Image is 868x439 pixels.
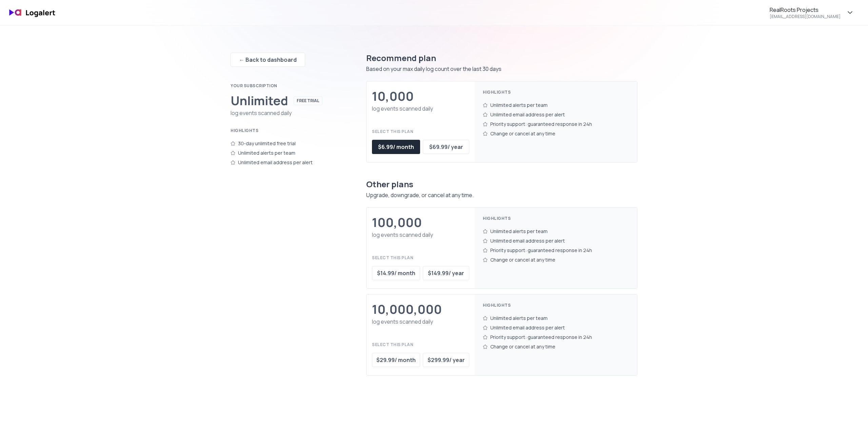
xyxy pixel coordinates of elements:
[372,353,420,367] button: $29.99/ month
[483,332,629,342] div: Priority support: guaranteed response in 24h
[372,90,414,103] div: 10,000
[231,139,339,148] div: 30-day unlimited free trial
[372,231,469,239] div: log events scanned daily
[483,255,629,265] div: Change or cancel at any time
[423,353,469,367] button: $299.99/ year
[483,110,629,119] div: Unlimited email address per alert
[366,191,637,199] div: Upgrade, downgrade, or cancel at any time.
[231,128,339,133] div: Highlights
[423,266,469,280] button: $149.99/ year
[423,140,469,154] button: $69.99/ year
[366,53,637,63] div: Recommend plan
[239,56,297,64] div: ← Back to dashboard
[231,109,339,117] div: log events scanned daily
[366,179,637,190] div: Other plans
[483,303,629,308] div: Highlights
[372,140,420,154] button: $6.99/ month
[483,236,629,246] div: Unlimited email address per alert
[377,269,415,277] div: $ 14.99 / month
[378,143,414,151] div: $ 6.99 / month
[372,266,420,280] button: $14.99/ month
[761,3,863,22] button: RealRoots Projects[EMAIL_ADDRESS][DOMAIN_NAME]
[376,356,416,364] div: $ 29.99 / month
[770,6,818,14] div: RealRoots Projects
[770,14,841,19] div: [EMAIL_ADDRESS][DOMAIN_NAME]
[231,83,339,89] div: Your subscription
[428,356,465,364] div: $ 299.99 / year
[372,129,469,134] div: Select this plan
[366,65,637,73] div: Based on your max daily log count over the last 30 days
[483,119,629,129] div: Priority support: guaranteed response in 24h
[483,129,629,138] div: Change or cancel at any time
[483,342,629,351] div: Change or cancel at any time
[483,227,629,236] div: Unlimited alerts per team
[372,318,469,326] div: log events scanned daily
[231,94,288,108] div: Unlimited
[483,100,629,110] div: Unlimited alerts per team
[372,303,442,316] div: 10,000,000
[372,255,469,261] div: Select this plan
[483,90,629,95] div: Highlights
[483,246,629,255] div: Priority support: guaranteed response in 24h
[372,342,469,347] div: Select this plan
[5,5,60,21] img: logo
[231,53,305,67] button: ← Back to dashboard
[372,104,469,113] div: log events scanned daily
[483,216,629,221] div: Highlights
[231,148,339,158] div: Unlimited alerts per team
[428,269,464,277] div: $ 149.99 / year
[372,216,422,229] div: 100,000
[483,323,629,332] div: Unlimited email address per alert
[294,96,322,105] div: FREE TRIAL
[483,313,629,323] div: Unlimited alerts per team
[429,143,463,151] div: $ 69.99 / year
[231,158,339,167] div: Unlimited email address per alert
